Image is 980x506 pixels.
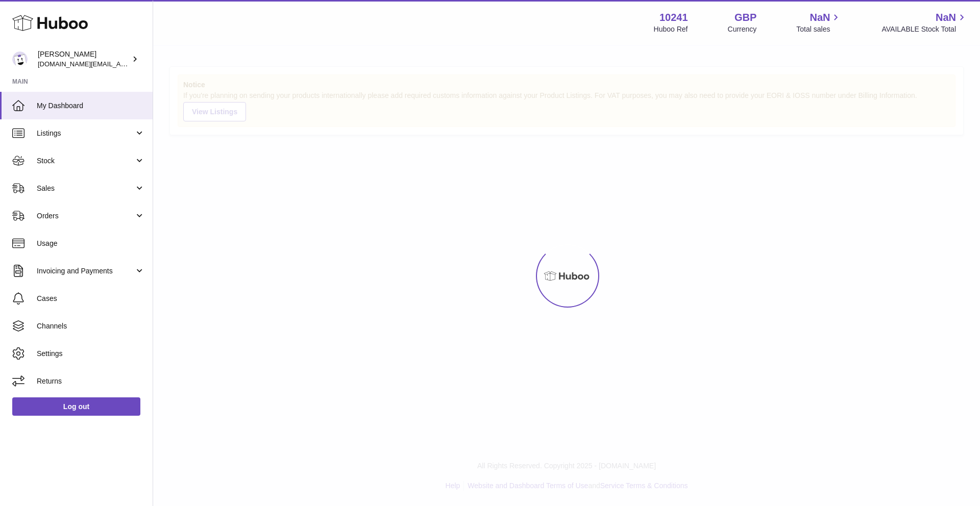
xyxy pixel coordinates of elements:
[881,24,968,34] span: AVAILABLE Stock Total
[37,321,145,331] span: Channels
[37,376,145,386] span: Returns
[37,184,134,193] span: Sales
[37,101,145,111] span: My Dashboard
[810,11,830,24] span: NaN
[37,239,145,248] span: Usage
[37,294,145,303] span: Cases
[38,60,203,68] span: [DOMAIN_NAME][EMAIL_ADDRESS][DOMAIN_NAME]
[654,24,688,34] div: Huboo Ref
[796,11,842,34] a: NaN Total sales
[37,156,134,166] span: Stock
[796,24,842,34] span: Total sales
[12,52,28,67] img: londonaquatics.online@gmail.com
[12,397,140,416] a: Log out
[734,11,756,24] strong: GBP
[37,129,134,138] span: Listings
[37,211,134,221] span: Orders
[881,11,968,34] a: NaN AVAILABLE Stock Total
[936,11,956,24] span: NaN
[37,349,145,359] span: Settings
[38,49,130,69] div: [PERSON_NAME]
[659,11,688,24] strong: 10241
[37,266,134,276] span: Invoicing and Payments
[728,24,757,34] div: Currency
